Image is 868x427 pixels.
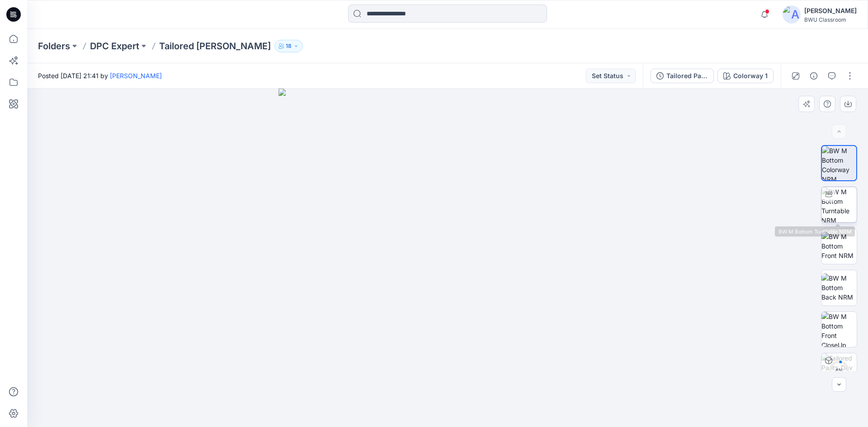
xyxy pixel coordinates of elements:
[274,40,303,52] button: 18
[651,69,714,83] button: Tailored Pants_Devmini
[804,5,857,16] div: [PERSON_NAME]
[821,232,857,260] img: BW M Bottom Front NRM
[783,5,801,23] img: avatar
[666,71,708,81] div: Tailored Pants_Devmini
[821,187,857,222] img: BW M Bottom Turntable NRM
[159,40,271,52] p: Tailored [PERSON_NAME]
[717,69,774,83] button: Colorway 1
[733,71,768,81] div: Colorway 1
[804,16,857,23] div: BWU Classroom
[807,69,821,83] button: Details
[821,312,857,347] img: BW M Bottom Front CloseUp NRM
[821,353,857,389] img: Tailored Pants_Devmini Colorway 1
[828,367,850,375] div: 4 %
[286,41,292,51] p: 18
[90,40,139,52] a: DPC Expert
[38,71,162,80] span: Posted [DATE] 21:41 by
[38,40,70,52] a: Folders
[822,146,856,180] img: BW M Bottom Colorway NRM
[110,72,162,80] a: [PERSON_NAME]
[821,273,857,302] img: BW M Bottom Back NRM
[278,89,617,427] img: eyJhbGciOiJIUzI1NiIsImtpZCI6IjAiLCJzbHQiOiJzZXMiLCJ0eXAiOiJKV1QifQ.eyJkYXRhIjp7InR5cGUiOiJzdG9yYW...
